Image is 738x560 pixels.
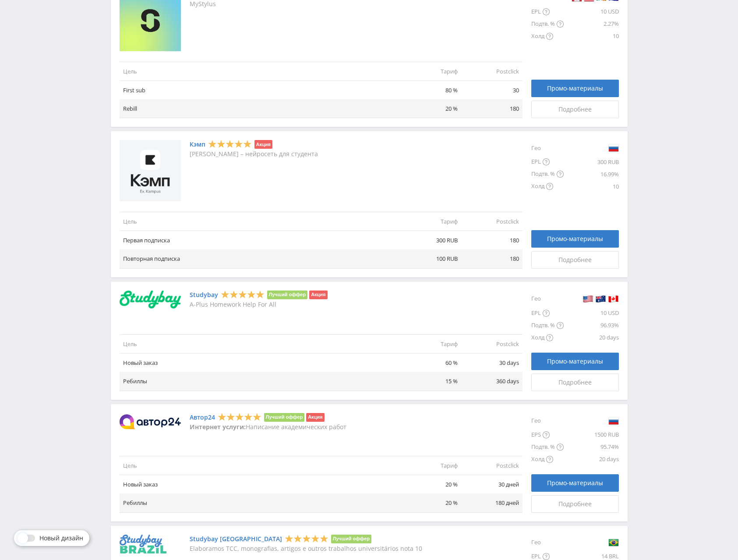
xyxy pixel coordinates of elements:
[400,456,461,475] td: Тариф
[254,140,272,149] li: Акция
[531,30,564,42] div: Холд
[190,545,422,552] p: Elaboramos TCC, monografias, artigos e outros trabalhos universitários nota 10
[120,335,400,353] td: Цель
[120,212,400,231] td: Цель
[547,85,603,92] span: Промо-материалы
[331,535,372,543] li: Лучший оффер
[564,453,619,465] div: 20 days
[461,475,523,494] td: 30 дней
[120,493,400,512] td: Ребиллы
[400,249,461,268] td: 100 RUB
[400,475,461,494] td: 20 %
[531,251,619,269] a: Подробнее
[400,212,461,231] td: Тариф
[531,413,564,429] div: Гео
[120,456,400,475] td: Цель
[531,353,619,370] a: Промо-материалы
[531,332,564,344] div: Холд
[190,150,318,157] p: [PERSON_NAME] – нейросеть для студента
[120,62,400,80] td: Цель
[531,319,564,332] div: Подтв. %
[531,18,564,30] div: Подтв. %
[531,156,564,168] div: EPL
[558,256,592,263] span: Подробнее
[285,534,328,543] div: 5 Stars
[120,231,400,250] td: Первая подписка
[400,353,461,372] td: 60 %
[461,231,523,250] td: 180
[120,535,166,553] img: Studybay Brazil
[120,290,181,309] img: Studybay
[120,414,181,429] img: Автор24
[461,456,523,475] td: Postclick
[558,500,592,507] span: Подробнее
[531,374,619,391] a: Подробнее
[190,291,218,298] a: Studybay
[120,249,400,268] td: Повторная подписка
[120,99,400,118] td: Rebill
[120,80,400,99] td: First sub
[564,319,619,332] div: 96.93%
[221,290,265,299] div: 5 Stars
[531,429,564,441] div: EPS
[531,307,564,319] div: EPL
[461,335,523,353] td: Postclick
[120,140,181,201] img: Кэмп
[400,80,461,99] td: 80 %
[531,80,619,97] a: Промо-материалы
[564,429,619,441] div: 1500 RUB
[120,353,400,372] td: Новый заказ
[531,140,564,156] div: Гео
[400,99,461,118] td: 20 %
[531,168,564,180] div: Подтв. %
[564,156,619,168] div: 300 RUB
[531,290,564,307] div: Гео
[190,414,215,421] a: Автор24
[120,475,400,494] td: Новый заказ
[564,168,619,180] div: 16.99%
[190,141,205,148] a: Кэмп
[547,358,603,365] span: Промо-материалы
[267,290,308,299] li: Лучший оффер
[564,441,619,453] div: 95.74%
[400,335,461,353] td: Тариф
[558,379,592,386] span: Подробнее
[531,180,564,192] div: Холд
[461,212,523,231] td: Postclick
[120,372,400,391] td: Ребиллы
[558,106,592,113] span: Подробнее
[564,6,619,18] div: 10 USD
[461,493,523,512] td: 180 дней
[190,301,328,308] p: A-Plus Homework Help For All
[564,30,619,42] div: 10
[531,230,619,248] a: Промо-материалы
[461,249,523,268] td: 180
[264,413,305,422] li: Лучший оффер
[531,101,619,118] a: Подробнее
[309,290,327,299] li: Акция
[400,62,461,80] td: Тариф
[531,474,619,492] a: Промо-материалы
[306,413,324,422] li: Акция
[190,423,346,430] p: Написание академических работ
[461,353,523,372] td: 30 days
[531,535,564,550] div: Гео
[531,495,619,513] a: Подробнее
[547,479,603,486] span: Промо-материалы
[564,180,619,192] div: 10
[39,535,83,542] span: Новый дизайн
[564,307,619,319] div: 10 USD
[190,535,282,542] a: Studybay [GEOGRAPHIC_DATA]
[400,231,461,250] td: 300 RUB
[531,453,564,465] div: Холд
[461,99,523,118] td: 180
[208,140,252,149] div: 5 Stars
[531,441,564,453] div: Подтв. %
[531,6,564,18] div: EPL
[564,332,619,344] div: 20 days
[400,372,461,391] td: 15 %
[547,235,603,242] span: Промо-материалы
[564,18,619,30] div: 2.27%
[218,412,261,421] div: 5 Stars
[190,0,340,7] p: MyStylus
